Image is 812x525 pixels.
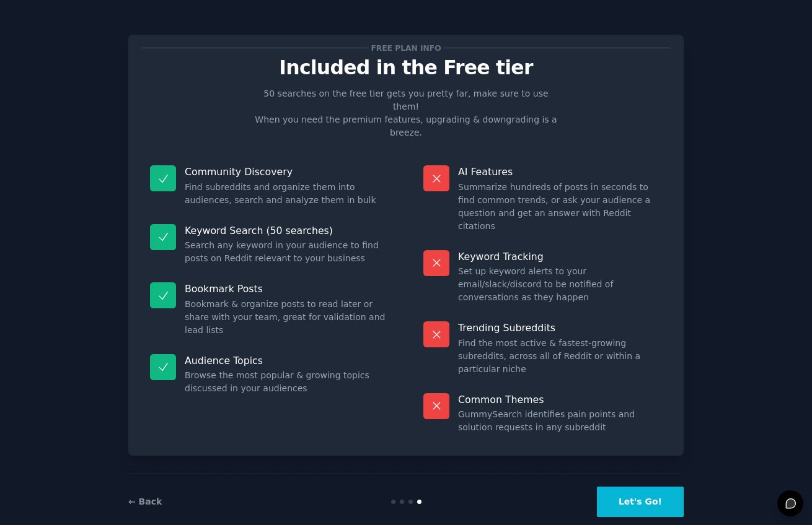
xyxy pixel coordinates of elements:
[185,354,389,367] p: Audience Topics
[185,298,389,337] dd: Bookmark & organize posts to read later or share with your team, great for validation and lead lists
[458,181,662,233] dd: Summarize hundreds of posts in seconds to find common trends, or ask your audience a question and...
[458,265,662,304] dd: Set up keyword alerts to your email/slack/discord to be notified of conversations as they happen
[185,224,389,237] p: Keyword Search (50 searches)
[128,497,162,506] a: ← Back
[141,57,671,79] p: Included in the Free tier
[458,393,662,406] p: Common Themes
[458,408,662,434] dd: GummySearch identifies pain points and solution requests in any subreddit
[185,239,389,265] dd: Search any keyword in your audience to find posts on Reddit relevant to your business
[185,369,389,395] dd: Browse the most popular & growing topics discussed in your audiences
[458,165,662,178] p: AI Features
[597,487,684,517] button: Let's Go!
[458,250,662,263] p: Keyword Tracking
[185,181,389,207] dd: Find subreddits and organize them into audiences, search and analyze them in bulk
[250,87,562,139] p: 50 searches on the free tier gets you pretty far, make sure to use them! When you need the premiu...
[185,165,389,178] p: Community Discovery
[458,337,662,376] dd: Find the most active & fastest-growing subreddits, across all of Reddit or within a particular niche
[458,321,662,334] p: Trending Subreddits
[369,41,443,54] span: Free plan info
[185,282,389,295] p: Bookmark Posts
